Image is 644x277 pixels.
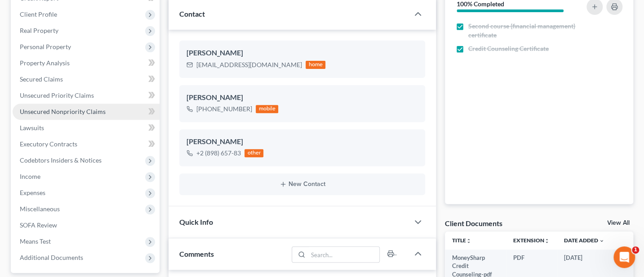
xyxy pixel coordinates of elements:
i: expand_more [599,238,604,244]
span: Means Test [20,237,51,245]
div: [PHONE_NUMBER] [196,104,252,114]
div: [EMAIL_ADDRESS][DOMAIN_NAME] [196,60,302,69]
span: Credit Counseling Certificate [468,44,549,53]
div: other [244,149,263,157]
span: Lawsuits [20,124,44,132]
span: SOFA Review [20,221,57,229]
div: [PERSON_NAME] [187,92,418,103]
span: Contact [179,9,205,18]
a: Extensionunfold_more [513,237,550,244]
span: Executory Contracts [20,140,77,148]
span: Personal Property [20,43,71,50]
a: Secured Claims [13,71,160,87]
span: Second course (financial management) certificate [468,22,578,40]
span: Secured Claims [20,75,63,83]
iframe: Intercom live chat [613,246,635,268]
span: Client Profile [20,10,57,18]
span: Unsecured Priority Claims [20,91,94,99]
span: Comments [179,250,214,258]
div: home [306,61,325,69]
a: Date Added expand_more [564,237,604,244]
span: Expenses [20,189,45,196]
a: Property Analysis [13,55,160,71]
i: unfold_more [544,238,550,244]
div: [PERSON_NAME] [187,48,418,59]
div: Client Documents [445,218,502,228]
span: Codebtors Insiders & Notices [20,156,102,164]
a: Executory Contracts [13,136,160,152]
span: Property Analysis [20,59,70,67]
span: 1 [632,246,639,254]
input: Search... [308,247,379,262]
a: Unsecured Nonpriority Claims [13,104,160,120]
a: Titleunfold_more [452,237,471,244]
div: +2 (898) 657-83 [196,149,241,158]
span: Income [20,173,40,180]
a: Lawsuits [13,120,160,136]
a: Unsecured Priority Claims [13,87,160,104]
span: Miscellaneous [20,205,60,213]
i: unfold_more [466,238,471,244]
div: [PERSON_NAME] [187,136,418,147]
span: Additional Documents [20,254,83,261]
span: Quick Info [179,218,213,226]
a: SOFA Review [13,217,160,233]
span: Real Property [20,27,58,34]
div: mobile [256,105,278,113]
a: View All [607,220,630,226]
span: Unsecured Nonpriority Claims [20,108,106,115]
button: New Contact [187,181,418,188]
